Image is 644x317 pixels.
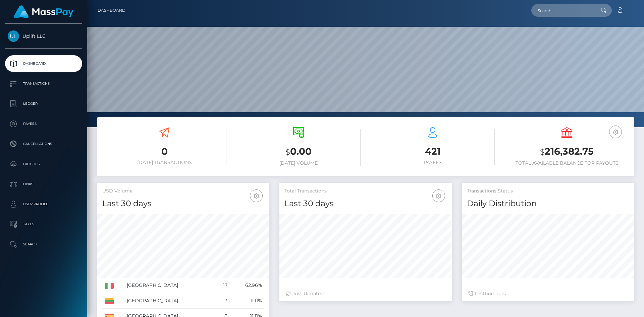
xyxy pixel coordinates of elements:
p: Dashboard [8,59,79,69]
img: MassPay Logo [14,5,73,18]
p: Payees [8,119,79,129]
h6: Total Available Balance for Payouts [505,160,629,166]
img: LT.png [105,298,114,304]
h4: Last 30 days [102,198,264,210]
td: 17 [215,278,230,293]
p: Ledger [8,99,79,109]
h6: [DATE] Transactions [102,160,226,165]
span: 144 [485,291,492,297]
a: Batches [5,156,82,172]
h5: USD Volume [102,188,264,194]
h6: [DATE] Volume [236,160,361,166]
td: 11.11% [230,293,264,309]
a: Ledger [5,95,82,112]
a: Dashboard [5,55,82,72]
a: Search [5,236,82,253]
img: Uplift LLC [8,30,19,42]
a: Links [5,176,82,192]
div: Just Updated [286,290,445,297]
div: Last hours [469,290,627,297]
input: Search... [531,4,594,17]
a: Payees [5,115,82,132]
td: [GEOGRAPHIC_DATA] [124,278,215,293]
h3: 421 [371,145,495,158]
p: Links [8,179,79,189]
a: Taxes [5,216,82,233]
h5: Transactions Status [467,188,629,194]
td: 3 [215,293,230,309]
a: Transactions [5,75,82,92]
p: Batches [8,159,79,169]
td: 62.96% [230,278,264,293]
a: User Profile [5,196,82,213]
a: Dashboard [98,3,125,17]
span: Uplift LLC [5,33,82,39]
img: IT.png [105,283,114,289]
p: Transactions [8,79,79,89]
p: Cancellations [8,139,79,149]
h3: 216,382.75 [505,145,629,159]
p: User Profile [8,199,79,209]
h6: Payees [371,160,495,165]
a: Cancellations [5,136,82,152]
h3: 0 [102,145,226,158]
p: Search [8,239,79,249]
small: $ [285,147,290,157]
small: $ [540,147,545,157]
h4: Last 30 days [284,198,446,210]
h4: Daily Distribution [467,198,629,210]
td: [GEOGRAPHIC_DATA] [124,293,215,309]
p: Taxes [8,219,79,229]
h3: 0.00 [236,145,361,159]
h5: Total Transactions [284,188,446,194]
